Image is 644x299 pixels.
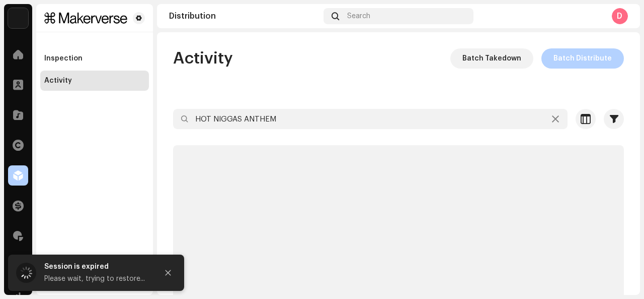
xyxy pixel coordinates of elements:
re-m-nav-item: Activity [40,71,149,91]
div: Session is expired [44,261,150,273]
div: Inspection [44,54,83,63]
span: Batch Distribute [553,48,612,69]
re-m-nav-item: Inspection [40,48,149,69]
img: f729c614-9fb7-4848-b58a-1d870abb8325 [8,8,28,28]
button: Batch Takedown [450,48,533,69]
img: 83c31b0f-6f36-40b9-902b-17d71dc1b869 [44,12,129,24]
div: Activity [44,77,72,85]
button: Close [158,263,178,283]
span: Activity [173,48,233,69]
button: Batch Distribute [541,48,624,69]
div: D [612,8,628,24]
input: Search [173,109,568,129]
span: Batch Takedown [462,48,521,69]
div: Distribution [169,12,319,20]
div: Please wait, trying to restore... [44,273,150,285]
span: Search [347,12,370,20]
